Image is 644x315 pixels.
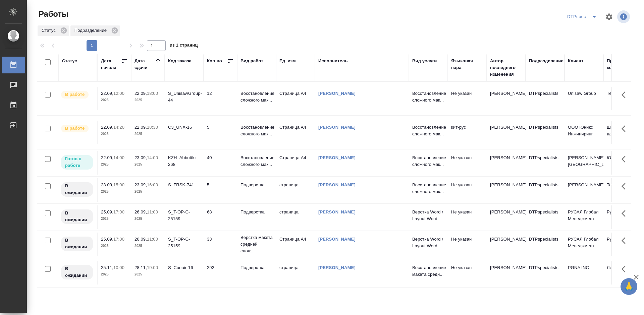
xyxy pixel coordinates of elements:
[101,131,128,137] p: 2025
[526,178,565,202] td: DTPspecialists
[451,58,483,71] div: Языковая пара
[65,91,85,98] p: В работе
[135,97,161,104] p: 2025
[147,91,158,96] p: 18:00
[135,237,147,242] p: 26.09,
[113,265,124,270] p: 10:00
[168,264,200,271] div: S_Conair-16
[101,265,113,270] p: 25.11,
[101,215,128,222] p: 2025
[147,155,158,160] p: 14:00
[60,236,94,252] div: Исполнитель назначен, приступать к работе пока рано
[240,90,273,104] p: Восстановление сложного мак...
[526,205,565,229] td: DTPspecialists
[135,155,147,160] p: 23.09,
[38,25,69,36] div: Статус
[135,215,161,222] p: 2025
[448,151,487,175] td: Не указан
[603,178,642,202] td: Технический
[487,233,526,256] td: [PERSON_NAME]
[568,209,600,222] p: РУСАЛ Глобал Менеджмент
[240,209,273,215] p: Подверстка
[529,58,563,64] div: Подразделение
[618,87,634,103] button: Здесь прячутся важные кнопки
[135,125,147,130] p: 22.09,
[240,264,273,271] p: Подверстка
[623,279,635,294] span: 🙏
[276,121,315,144] td: Страница А4
[526,151,565,175] td: DTPspecialists
[204,151,237,175] td: 40
[601,9,617,25] span: Настроить таблицу
[276,87,315,110] td: Страница А4
[240,58,263,64] div: Вид работ
[168,209,200,222] div: S_T-OP-C-25159
[412,90,444,104] p: Восстановление сложного мак...
[607,58,639,71] div: Проектная команда
[42,27,58,34] p: Статус
[568,154,600,168] p: [PERSON_NAME] [GEOGRAPHIC_DATA]
[448,87,487,110] td: Не указан
[147,182,158,187] p: 16:00
[568,58,583,64] div: Клиент
[62,58,77,64] div: Статус
[60,264,94,280] div: Исполнитель назначен, приступать к работе пока рано
[101,58,121,71] div: Дата начала
[490,58,522,78] div: Автор последнего изменения
[603,205,642,229] td: Русал
[568,182,600,188] p: [PERSON_NAME]
[135,188,161,195] p: 2025
[204,121,237,144] td: 5
[568,124,600,137] p: ООО Юникс Инжиниринг
[318,58,348,64] div: Исполнитель
[37,9,68,19] span: Работы
[135,265,147,270] p: 28.11,
[621,278,637,295] button: 🙏
[101,243,128,249] p: 2025
[568,90,600,97] p: Unisaw Group
[603,121,642,144] td: Шаблонные документы
[147,265,158,270] p: 19:00
[135,271,161,278] p: 2025
[568,236,600,249] p: РУСАЛ Глобал Менеджмент
[526,87,565,110] td: DTPspecialists
[60,182,94,197] div: Исполнитель назначен, приступать к работе пока рано
[412,58,437,64] div: Вид услуги
[487,121,526,144] td: [PERSON_NAME]
[101,161,128,168] p: 2025
[318,182,356,187] a: [PERSON_NAME]
[135,243,161,249] p: 2025
[412,264,444,278] p: Восстановление макета средн...
[412,124,444,137] p: Восстановление сложного мак...
[318,125,356,130] a: [PERSON_NAME]
[60,209,94,225] div: Исполнитель назначен, приступать к работе пока рано
[412,236,444,249] p: Верстка Word / Layout Word
[65,155,89,169] p: Готов к работе
[276,178,315,202] td: страница
[318,91,356,96] a: [PERSON_NAME]
[60,124,94,133] div: Исполнитель выполняет работу
[618,178,634,194] button: Здесь прячутся важные кнопки
[101,125,113,130] p: 22.09,
[617,10,631,23] span: Посмотреть информацию
[135,131,161,137] p: 2025
[101,155,113,160] p: 22.09,
[448,233,487,256] td: Не указан
[101,91,113,96] p: 22.09,
[101,271,128,278] p: 2025
[135,182,147,187] p: 23.09,
[168,58,192,64] div: Код заказа
[204,233,237,256] td: 33
[60,154,94,170] div: Исполнитель может приступить к работе
[240,124,273,137] p: Восстановление сложного мак...
[113,237,124,242] p: 17:00
[603,151,642,175] td: Юридический
[276,233,315,256] td: Страница А4
[487,178,526,202] td: [PERSON_NAME]
[135,58,155,71] div: Дата сдачи
[65,183,89,196] p: В ожидании
[70,25,120,36] div: Подразделение
[526,233,565,256] td: DTPspecialists
[276,205,315,229] td: страница
[318,237,356,242] a: [PERSON_NAME]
